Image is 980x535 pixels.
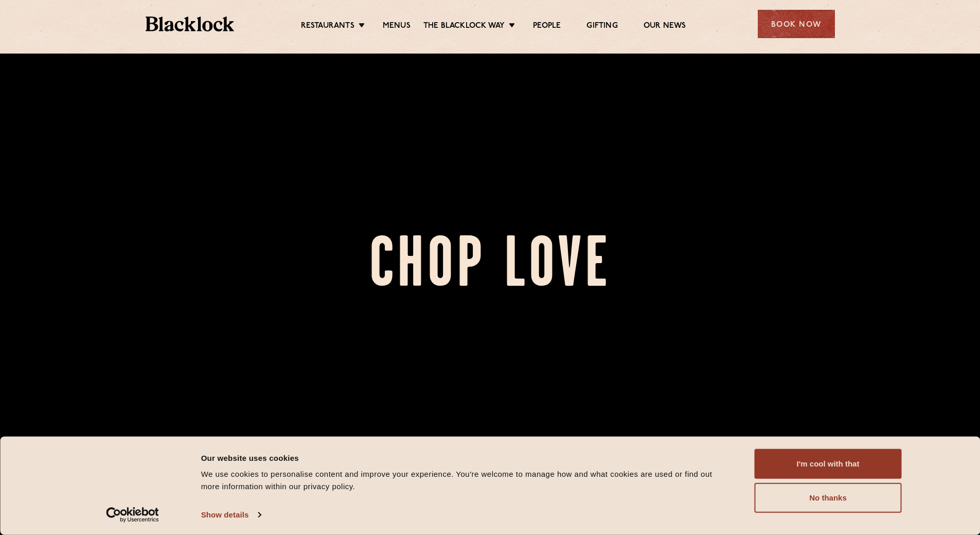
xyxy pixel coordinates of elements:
a: The Blacklock Way [423,21,505,32]
a: Gifting [586,21,617,32]
a: Restaurants [301,21,354,32]
div: Our website uses cookies [201,452,732,464]
div: Book Now [758,10,835,38]
img: BL_Textured_Logo-footer-cropped.svg [146,16,235,31]
a: Usercentrics Cookiebot - opens in a new window [87,507,177,523]
button: No thanks [755,483,902,513]
a: Menus [383,21,411,32]
button: I'm cool with that [755,449,902,479]
a: Show details [201,507,261,523]
a: Our News [644,21,686,32]
div: We use cookies to personalise content and improve your experience. You're welcome to manage how a... [201,468,732,493]
a: People [533,21,561,32]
